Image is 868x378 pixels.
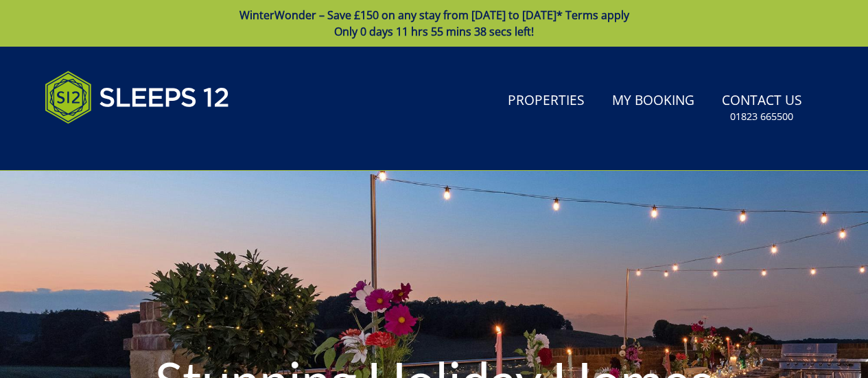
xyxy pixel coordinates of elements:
span: Only 0 days 11 hrs 55 mins 38 secs left! [334,24,534,39]
a: Contact Us01823 665500 [716,86,808,130]
a: My Booking [607,86,700,117]
iframe: Customer reviews powered by Trustpilot [38,140,182,152]
a: Properties [502,86,590,117]
small: 01823 665500 [730,110,793,123]
img: Sleeps 12 [45,63,230,132]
